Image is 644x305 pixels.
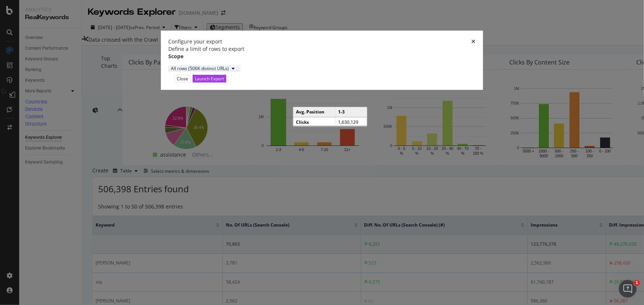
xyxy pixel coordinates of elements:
[168,53,183,60] label: Scope
[177,76,188,82] div: Close
[174,75,191,83] button: Close
[472,38,476,45] div: times
[193,75,226,83] button: Launch Export
[171,66,229,71] div: All rows (506K distinct URLs)
[161,31,483,90] div: modal
[168,38,222,45] div: Configure your export
[619,280,637,298] iframe: Intercom live chat
[168,66,240,71] button: All rows (506K distinct URLs)
[168,45,476,53] div: Define a limit of rows to export
[634,280,640,286] span: 1
[195,76,224,82] div: Launch Export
